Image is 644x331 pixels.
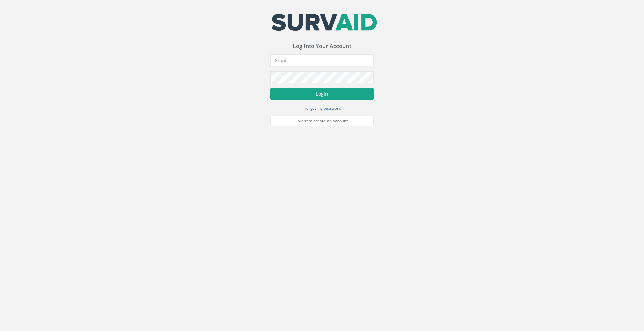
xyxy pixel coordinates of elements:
button: Login [270,88,374,100]
small: I forgot my password [303,106,341,111]
input: Email [270,54,374,66]
h3: Log Into Your Account [270,43,374,50]
a: I want to create an account [270,116,374,126]
a: I forgot my password [303,105,341,111]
